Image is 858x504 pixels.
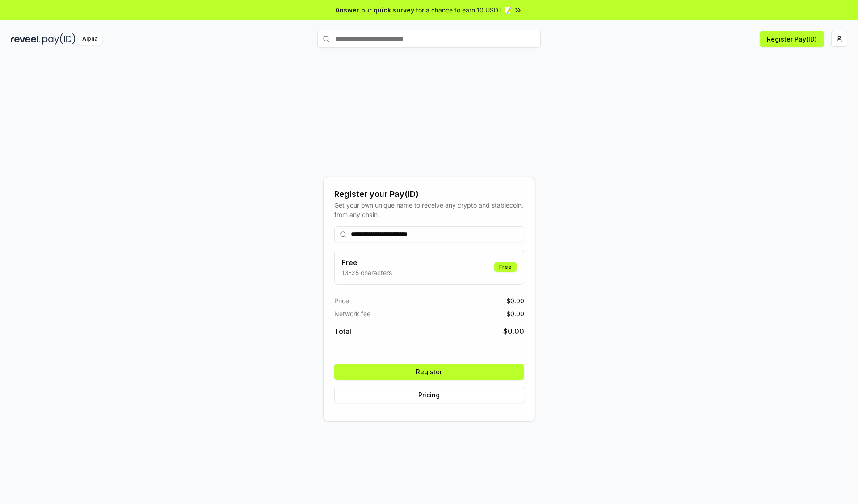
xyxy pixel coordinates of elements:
[334,364,524,380] button: Register
[342,257,392,268] h3: Free
[334,309,370,318] span: Network fee
[11,33,41,45] img: reveel_dark
[42,33,76,45] img: pay_id
[760,31,824,47] button: Register Pay(ID)
[77,33,102,45] div: Alpha
[334,296,349,305] span: Price
[506,309,524,318] span: $ 0.00
[334,387,524,403] button: Pricing
[416,5,512,15] span: for a chance to earn 10 USDT 📝
[336,5,414,15] span: Answer our quick survey
[334,188,524,200] div: Register your Pay(ID)
[506,296,524,305] span: $ 0.00
[342,268,392,277] p: 13-25 characters
[334,326,351,337] span: Total
[334,200,524,219] div: Get your own unique name to receive any crypto and stablecoin, from any chain
[503,326,524,337] span: $ 0.00
[494,262,517,272] div: Free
